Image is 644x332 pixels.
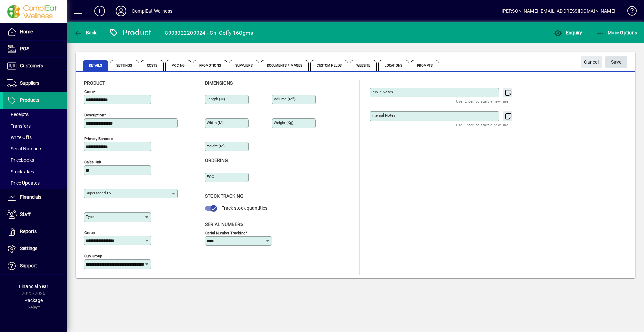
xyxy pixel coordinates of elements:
div: Product [109,27,152,38]
button: Profile [110,5,132,17]
span: S [611,59,614,65]
app-page-header-button: Back [67,27,104,39]
mat-label: Primary barcode [84,136,113,141]
span: Suppliers [229,60,259,71]
mat-label: Width (m) [207,120,224,125]
mat-label: Superseded by [86,191,111,195]
mat-label: Type [86,214,94,219]
span: Ordering [205,158,228,163]
a: Suppliers [3,75,67,92]
div: [PERSON_NAME] [EMAIL_ADDRESS][DOMAIN_NAME] [502,6,615,16]
a: Write Offs [3,132,67,143]
span: Stocktakes [7,169,34,174]
span: Enquiry [554,30,582,35]
a: Serial Numbers [3,143,67,154]
a: Customers [3,58,67,75]
span: Costs [141,60,164,71]
a: Staff [3,206,67,223]
a: Financials [3,189,67,206]
span: POS [20,46,29,51]
span: Website [350,60,377,71]
mat-label: Height (m) [207,144,225,148]
a: Support [3,257,67,274]
mat-label: Sales unit [84,160,101,164]
span: Receipts [7,112,29,117]
span: Back [74,30,97,35]
span: Serial Numbers [7,146,42,151]
button: More Options [595,27,639,39]
a: Receipts [3,109,67,120]
mat-label: Code [84,89,94,94]
span: ave [611,57,622,68]
a: POS [3,41,67,57]
span: Home [20,29,33,34]
span: Reports [20,229,37,234]
span: Serial Numbers [205,222,243,227]
span: Package [24,298,43,303]
a: Settings [3,240,67,257]
mat-hint: Use 'Enter' to start a new line [456,97,508,105]
span: Details [83,60,108,71]
button: Add [89,5,110,17]
span: Dimensions [205,80,233,86]
button: Enquiry [552,27,584,39]
span: Settings [20,246,37,251]
span: More Options [596,30,637,35]
button: Back [72,27,98,39]
span: Customers [20,63,43,68]
sup: 3 [292,96,294,100]
span: Pricebooks [7,157,34,163]
mat-label: EOQ [207,174,214,179]
span: Suppliers [20,80,39,86]
span: Product [84,80,105,86]
mat-label: Internal Notes [371,113,395,118]
mat-label: Group [84,230,95,235]
a: Reports [3,223,67,240]
a: Transfers [3,120,67,132]
mat-label: Public Notes [371,90,393,94]
span: Locations [378,60,409,71]
a: Home [3,23,67,40]
a: Pricebooks [3,154,67,166]
mat-hint: Use 'Enter' to start a new line [456,121,508,129]
span: Write Offs [7,135,32,140]
span: Stock Tracking [205,193,244,199]
a: Knowledge Base [622,1,636,23]
div: 8908022209024 - Chi-Coffy 160gms [165,28,253,38]
span: Track stock quantities [222,205,267,211]
span: Transfers [7,123,31,129]
a: Stocktakes [3,166,67,177]
button: Cancel [581,56,602,68]
mat-label: Volume (m ) [274,97,296,101]
span: Prompts [411,60,439,71]
span: Documents / Images [261,60,309,71]
button: Save [605,56,627,68]
span: Staff [20,211,31,217]
a: Price Updates [3,177,67,189]
mat-label: Length (m) [207,97,225,101]
span: Financials [20,194,41,200]
div: ComplEat Wellness [132,6,172,16]
span: Products [20,97,39,103]
span: Price Updates [7,180,40,186]
mat-label: Description [84,113,104,117]
mat-label: Sub group [84,254,102,258]
span: Financial Year [19,284,48,289]
span: Settings [110,60,139,71]
span: Support [20,263,37,268]
span: Promotions [193,60,227,71]
span: Pricing [165,60,191,71]
span: Cancel [584,57,599,68]
span: Custom Fields [310,60,348,71]
mat-label: Serial Number tracking [205,230,245,235]
mat-label: Weight (Kg) [274,120,293,125]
